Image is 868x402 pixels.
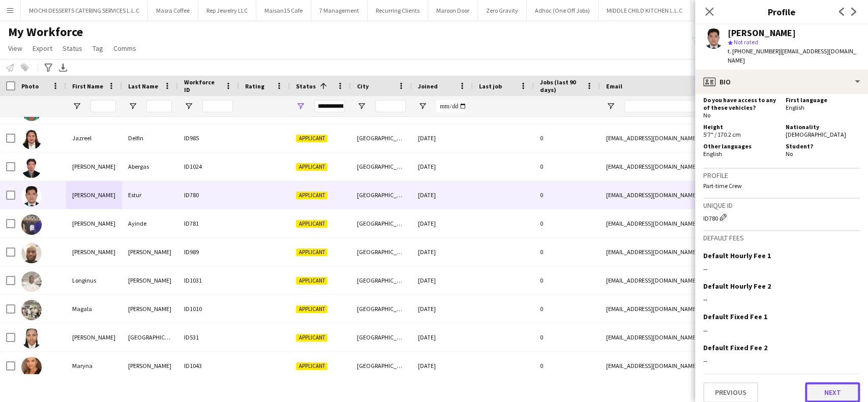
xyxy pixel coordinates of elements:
div: [PERSON_NAME] [66,238,122,266]
span: No [703,111,710,119]
div: 0 [534,295,600,323]
span: Tag [93,44,103,53]
button: Maroon Door [428,1,478,20]
button: KEG ROOM [691,1,736,20]
p: Part-time Crew [703,182,860,190]
span: No [786,150,793,158]
span: 5'7" / 170.2 cm [703,131,741,138]
span: Applicant [296,220,327,228]
img: Magala David [21,300,42,320]
div: [GEOGRAPHIC_DATA] [351,295,412,323]
div: -- [703,326,860,335]
div: [PERSON_NAME] [66,323,122,351]
div: Delfin [122,124,178,152]
div: [EMAIL_ADDRESS][DOMAIN_NAME] [600,238,803,266]
div: [GEOGRAPHIC_DATA] [351,266,412,294]
img: Jazreel Delfin [21,129,42,149]
div: [GEOGRAPHIC_DATA] [351,238,412,266]
span: Applicant [296,192,327,199]
button: 7 Management [311,1,368,20]
button: Adhoc (One Off Jobs) [527,1,598,20]
a: Status [58,42,86,55]
button: Open Filter Menu [184,102,193,111]
div: ID1010 [178,295,239,323]
a: Comms [109,42,140,55]
div: [GEOGRAPHIC_DATA] [351,209,412,237]
span: Applicant [296,163,327,171]
input: First Name Filter Input [91,100,116,112]
div: [EMAIL_ADDRESS][DOMAIN_NAME] [600,152,803,180]
button: MIDDLE CHILD KITCHEN L.L.C [598,1,691,20]
h3: Profile [695,5,868,18]
span: [DEMOGRAPHIC_DATA] [786,131,846,138]
span: View [8,44,22,53]
div: -- [703,295,860,304]
div: ID985 [178,124,239,152]
a: View [4,42,26,55]
span: Last job [479,82,502,90]
img: John Matteus Abergas [21,158,42,178]
span: Status [63,44,82,53]
h5: Other languages [703,142,777,150]
span: Status [296,82,316,90]
span: Photo [21,82,39,90]
div: [GEOGRAPHIC_DATA] [122,323,178,351]
button: Zero Gravity [478,1,527,20]
div: 0 [534,352,600,380]
span: Applicant [296,334,327,342]
div: [PERSON_NAME] [122,238,178,266]
div: 0 [534,266,600,294]
div: [EMAIL_ADDRESS][DOMAIN_NAME] [600,352,803,380]
div: [EMAIL_ADDRESS][DOMAIN_NAME] [600,323,803,351]
button: MOCHI DESSERTS CATERING SERVICES L.L.C [21,1,148,20]
span: English [786,104,804,111]
div: -- [703,264,860,273]
div: [PERSON_NAME] [66,152,122,180]
span: Applicant [296,135,327,142]
app-action-btn: Export XLSX [57,61,69,74]
div: [EMAIL_ADDRESS][DOMAIN_NAME] [600,266,803,294]
div: ID1043 [178,352,239,380]
div: [EMAIL_ADDRESS][DOMAIN_NAME] [600,181,803,209]
div: [PERSON_NAME] [66,209,122,237]
h3: Unique ID [703,201,860,210]
div: [DATE] [412,181,473,209]
div: Magala [66,295,122,323]
button: Open Filter Menu [72,102,81,111]
div: ID780 [703,212,860,222]
div: Ayinde [122,209,178,237]
div: [EMAIL_ADDRESS][DOMAIN_NAME] [600,295,803,323]
div: ID780 [178,181,239,209]
div: [DATE] [412,352,473,380]
div: [GEOGRAPHIC_DATA] [351,323,412,351]
img: Kingsley Peter [21,243,42,263]
div: [DATE] [412,124,473,152]
span: Not rated [734,38,758,46]
div: [PERSON_NAME] [122,352,178,380]
button: Open Filter Menu [418,102,427,111]
span: Applicant [296,277,327,285]
div: 0 [534,323,600,351]
div: [DATE] [412,152,473,180]
img: Jose Estur [21,186,42,206]
app-action-btn: Advanced filters [42,61,54,74]
span: Workforce ID [184,78,221,94]
img: Kareem Ayinde [21,214,42,235]
input: Last Name Filter Input [146,100,172,112]
span: | [EMAIL_ADDRESS][DOMAIN_NAME] [728,47,856,64]
h3: Default fees [703,233,860,242]
div: Maryna [66,352,122,380]
div: ID531 [178,323,239,351]
h5: Student? [786,142,860,150]
h3: Default Fixed Fee 2 [703,343,767,352]
div: [PERSON_NAME] [122,295,178,323]
img: Longinus Mbagwu [21,271,42,292]
h3: Default Hourly Fee 1 [703,251,771,260]
div: ID781 [178,209,239,237]
span: Export [33,44,52,53]
span: Comms [113,44,136,53]
span: English [703,150,722,158]
div: -- [703,356,860,365]
h3: Default Fixed Fee 1 [703,312,767,321]
span: Applicant [296,249,327,256]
